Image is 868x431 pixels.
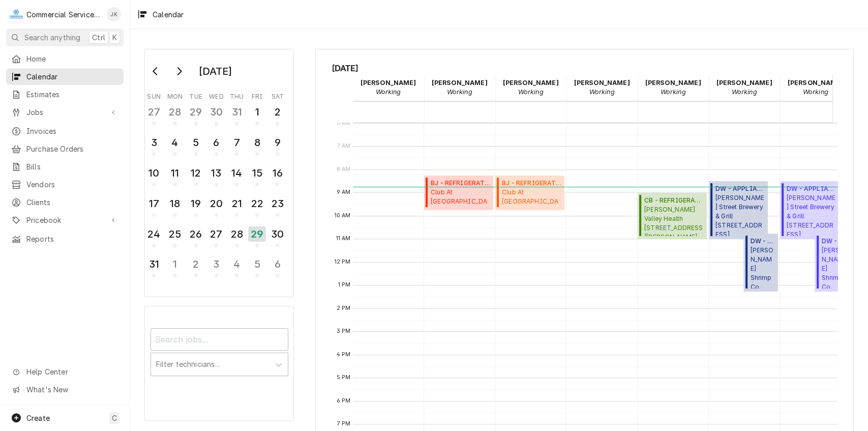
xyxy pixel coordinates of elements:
span: Clients [26,197,118,208]
div: [Service] DW - REFRIGERATION Bubba Gump Shrimp Co. 720 Cannery Row, Monterey, CA 93940 ID: JOB-93... [815,234,849,292]
div: David Waite - Working [709,75,780,100]
span: Home [26,53,118,64]
div: 30 [270,226,285,242]
a: Home [6,50,124,67]
strong: [PERSON_NAME] [574,79,630,87]
div: Bill Key - Working [424,75,495,100]
div: Brandon Johnson - Working [495,75,566,100]
span: [PERSON_NAME] Shrimp Co. [STREET_ADDRESS] [821,246,846,289]
input: Search jobs... [151,328,288,351]
div: 16 [270,165,285,181]
div: 19 [188,196,204,211]
span: Pricebook [26,215,103,225]
div: 3 [146,135,162,150]
span: K [112,32,117,43]
span: 4 PM [334,351,353,359]
a: Go to Jobs [6,104,124,121]
span: 3 PM [334,327,353,335]
span: Club At [GEOGRAPHIC_DATA] [STREET_ADDRESS][PERSON_NAME] [502,188,561,207]
div: 27 [146,104,162,120]
span: [PERSON_NAME] Valley Health [STREET_ADDRESS][PERSON_NAME] [644,205,704,236]
span: DW - APPLIANCE ( Past Due ) [787,184,836,193]
a: Calendar [6,68,124,85]
div: John Key's Avatar [107,7,121,21]
div: 23 [270,196,285,211]
span: 11 AM [334,235,353,243]
a: Vendors [6,176,124,193]
span: Estimates [26,89,118,100]
div: 29 [248,226,266,242]
span: [DATE] [332,62,837,75]
span: 1 PM [336,281,353,289]
button: Search anythingCtrlK [6,28,124,46]
a: Go to Pricebook [6,212,124,228]
span: 6 AM [334,119,353,127]
strong: [PERSON_NAME] [716,79,772,87]
div: 2 [270,104,285,120]
span: Vendors [26,179,118,190]
div: Brian Key - Working [566,75,638,100]
strong: [PERSON_NAME] [502,79,558,87]
th: Wednesday [206,89,226,101]
span: Create [26,414,50,422]
span: Jobs [26,107,103,118]
span: Calendar [26,71,118,82]
div: [Service] BJ - REFRIGERATION Club At Crazy Horse Ranch 475 San Juan Grade Rd, Salinas, CA 93906 I... [424,176,494,210]
em: Working [802,88,828,96]
div: C [9,7,23,21]
th: Saturday [267,89,288,101]
span: 12 PM [332,258,353,266]
span: 5 PM [334,373,353,382]
div: DW - REFRIGERATION(Upcoming)[PERSON_NAME] Shrimp Co.[STREET_ADDRESS] [815,234,849,292]
em: Working [446,88,472,96]
span: [PERSON_NAME] Street Brewery & Grill [STREET_ADDRESS][PERSON_NAME] [787,193,836,236]
a: Clients [6,194,124,211]
span: 8 AM [334,165,353,174]
div: 2 [188,256,204,272]
div: CB - REFRIGERATION(Upcoming)[PERSON_NAME] Valley Health[STREET_ADDRESS][PERSON_NAME] [638,193,707,239]
div: 24 [146,226,162,242]
span: DW - REFRIGERATION ( Upcoming ) [750,237,775,246]
span: Reports [26,234,118,244]
div: 6 [270,256,285,272]
div: Carson Bourdet - Working [638,75,709,100]
th: Monday [164,89,186,101]
div: 12 [188,165,204,181]
div: [Service] CB - REFRIGERATION Salinas Valley Health 450 E Romie Ln, Salinas, CA 93901 ID: JOB-9367... [638,193,707,239]
div: 9 [270,135,285,150]
th: Thursday [227,89,247,101]
span: Purchase Orders [26,143,118,154]
div: 1 [167,256,183,272]
div: [DATE] [195,63,235,80]
em: Working [375,88,401,96]
div: [Service] DW - APPLIANCE Alvarado Street Brewery & Grill 426 Alvarado St, Monterey, CA 93940 ID: ... [780,181,839,239]
button: Go to previous month [145,63,166,79]
a: Invoices [6,123,124,139]
a: Bills [6,158,124,175]
a: Go to Help Center [6,363,124,380]
em: Working [660,88,685,96]
div: 28 [229,226,245,242]
span: [PERSON_NAME] Street Brewery & Grill [STREET_ADDRESS][PERSON_NAME] [715,193,765,236]
div: DW - APPLIANCE(Past Due)[PERSON_NAME] Street Brewery & Grill[STREET_ADDRESS][PERSON_NAME] [709,181,768,239]
div: [Service] DW - APPLIANCE Alvarado Street Brewery & Grill 426 Alvarado St, Monterey, CA 93940 ID: ... [709,181,768,239]
div: BJ - REFRIGERATION(Past Due)Club At [GEOGRAPHIC_DATA][STREET_ADDRESS][PERSON_NAME] [495,176,565,210]
button: Go to next month [169,63,189,79]
div: 26 [188,226,204,242]
div: 30 [208,104,224,120]
a: Purchase Orders [6,140,124,157]
span: Ctrl [92,32,105,43]
th: Friday [247,89,267,101]
div: 14 [229,165,245,181]
div: 27 [208,226,224,242]
div: DW - REFRIGERATION(Upcoming)[PERSON_NAME] Shrimp Co.[STREET_ADDRESS] [743,234,778,292]
div: 18 [167,196,183,211]
div: 22 [249,196,265,211]
span: 6 PM [334,397,353,405]
span: 10 AM [332,212,353,220]
div: [Service] DW - REFRIGERATION Bubba Gump Shrimp Co. 720 Cannery Row, Monterey, CA 93940 ID: JOB-93... [743,234,778,292]
strong: [PERSON_NAME] [431,79,487,87]
span: C [112,413,117,423]
div: 4 [229,256,245,272]
div: DW - APPLIANCE(Past Due)[PERSON_NAME] Street Brewery & Grill[STREET_ADDRESS][PERSON_NAME] [780,181,839,239]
